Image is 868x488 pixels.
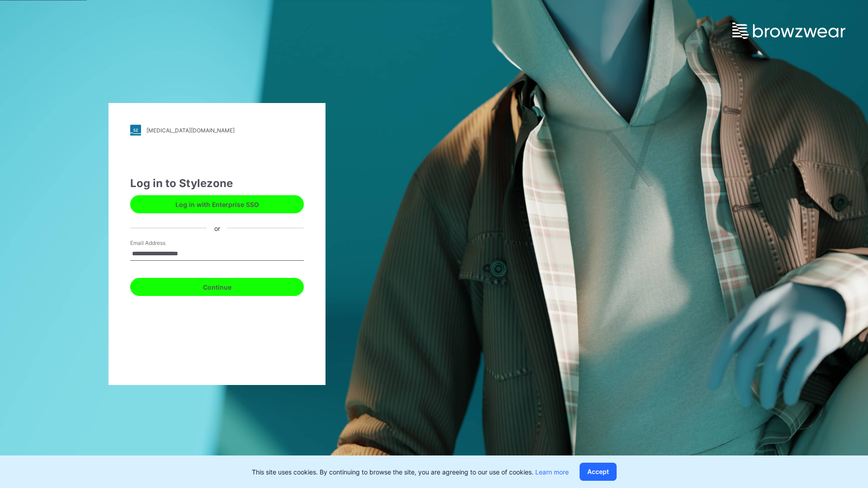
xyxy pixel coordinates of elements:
[130,239,193,247] label: Email Address
[130,125,304,136] a: [MEDICAL_DATA][DOMAIN_NAME]
[146,127,235,134] div: [MEDICAL_DATA][DOMAIN_NAME]
[130,278,304,296] button: Continue
[130,125,141,136] img: stylezone-logo.562084cfcfab977791bfbf7441f1a819.svg
[252,467,569,477] p: This site uses cookies. By continuing to browse the site, you are agreeing to our use of cookies.
[580,463,617,481] button: Accept
[207,223,227,233] div: or
[732,23,845,39] img: browzwear-logo.e42bd6dac1945053ebaf764b6aa21510.svg
[535,468,569,476] a: Learn more
[130,175,304,192] div: Log in to Stylezone
[130,195,304,213] button: Log in with Enterprise SSO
